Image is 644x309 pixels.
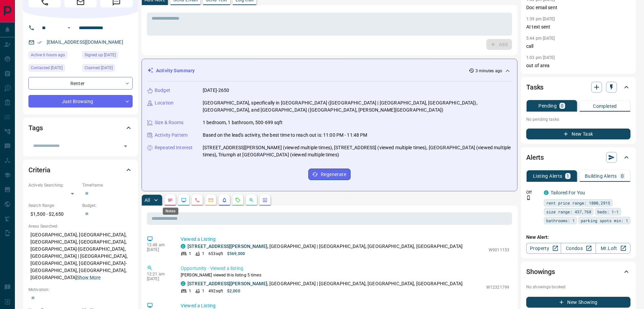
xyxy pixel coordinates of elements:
svg: Calls [195,197,200,203]
div: Renter [28,77,133,90]
svg: Lead Browsing Activity [181,197,186,203]
p: Pending [538,103,557,108]
p: [GEOGRAPHIC_DATA], [GEOGRAPHIC_DATA], [GEOGRAPHIC_DATA], [GEOGRAPHIC_DATA], [GEOGRAPHIC_DATA]-[GE... [28,229,133,283]
p: Activity Summary [156,67,195,74]
p: Building Alerts [585,174,617,178]
p: Actively Searching: [28,182,79,188]
p: Size & Rooms [155,119,184,126]
div: Showings [526,264,630,280]
p: 1 [189,288,191,294]
p: Completed [593,104,617,109]
svg: Push Notification Only [526,195,531,200]
h2: Alerts [526,152,544,163]
p: Activity Pattern [155,132,188,139]
svg: Opportunities [249,197,254,203]
div: condos.ca [181,281,185,286]
p: Listing Alerts [533,174,562,178]
p: New Alert: [526,234,630,241]
p: 3 minutes ago [475,68,502,74]
p: 492 sqft [208,288,223,294]
p: AI text sent [526,23,630,31]
p: 1 [202,251,204,257]
button: Open [121,141,130,151]
a: [EMAIL_ADDRESS][DOMAIN_NAME] [47,39,123,45]
p: 1:03 pm [DATE] [526,55,555,60]
p: 0 [561,103,563,108]
a: Condos [561,243,596,254]
span: size range: 437,768 [546,208,591,215]
p: Doc email sent [526,4,630,11]
p: Off [526,189,540,195]
p: No pending tasks [526,114,630,124]
p: 0 [621,174,624,178]
div: Mon Aug 11 2025 [82,64,133,74]
p: W9011153 [489,247,509,253]
div: condos.ca [544,190,549,195]
p: All [145,198,150,202]
button: Open [65,24,73,32]
span: parking spots min: 1 [581,217,628,224]
h2: Showings [526,266,555,277]
p: out of area [526,62,630,69]
p: call [526,43,630,50]
p: Repeated Interest [155,144,193,151]
p: 1 bedroom, 1 bathroom, 500-699 sqft [203,119,283,126]
svg: Emails [208,197,214,203]
div: Just Browsing [28,95,133,108]
svg: Listing Alerts [222,197,227,203]
p: 12:48 am [147,243,171,247]
svg: Requests [235,197,241,203]
p: Motivation: [28,287,133,293]
div: Tasks [526,79,630,95]
span: Contacted [DATE] [31,64,63,71]
div: Fri Aug 08 2025 [82,51,133,61]
div: Tags [28,120,133,136]
a: Property [526,243,561,254]
button: Regenerate [308,169,351,180]
h2: Criteria [28,165,50,175]
p: 1 [567,174,569,178]
p: 1 [202,288,204,294]
p: Location [155,99,174,107]
p: Search Range: [28,202,79,209]
div: Alerts [526,149,630,166]
p: , [GEOGRAPHIC_DATA] | [GEOGRAPHIC_DATA], [GEOGRAPHIC_DATA], [GEOGRAPHIC_DATA] [187,243,463,250]
p: W12321799 [486,284,509,290]
h2: Tasks [526,82,543,93]
p: [GEOGRAPHIC_DATA], specifically in [GEOGRAPHIC_DATA] ([GEOGRAPHIC_DATA] | [GEOGRAPHIC_DATA], [GEO... [203,99,512,114]
p: 5:44 pm [DATE] [526,36,555,41]
span: Signed up [DATE] [85,52,116,58]
p: [DATE] [147,276,171,281]
svg: Email Verified [37,40,42,45]
div: Notes [163,208,178,215]
span: bathrooms: 1 [546,217,575,224]
a: [STREET_ADDRESS][PERSON_NAME] [187,244,267,249]
p: Timeframe: [82,182,133,188]
svg: Notes [168,197,173,203]
span: beds: 1-1 [597,208,619,215]
span: rent price range: 1800,2915 [546,199,610,206]
div: Sun Aug 17 2025 [28,51,79,61]
p: No showings booked [526,284,630,290]
a: [STREET_ADDRESS][PERSON_NAME] [187,281,267,286]
p: [DATE]-2650 [203,87,229,94]
div: Fri Aug 15 2025 [28,64,79,74]
p: Based on the lead's activity, the best time to reach out is: 11:00 PM - 11:48 PM [203,132,368,139]
p: [PERSON_NAME] viewed this listing 5 times [181,272,509,278]
div: Criteria [28,162,133,178]
button: Show More [77,274,101,281]
p: 1:39 pm [DATE] [526,17,555,21]
p: 1 [189,251,191,257]
svg: Agent Actions [262,197,268,203]
p: , [GEOGRAPHIC_DATA] | [GEOGRAPHIC_DATA], [GEOGRAPHIC_DATA], [GEOGRAPHIC_DATA] [187,280,463,287]
p: 653 sqft [208,251,223,257]
a: Tailored For You [551,190,585,195]
p: [DATE] [147,247,171,252]
button: New Showing [526,297,630,308]
a: Mr.Loft [596,243,630,254]
button: New Task [526,129,630,139]
span: Active 6 hours ago [31,52,65,58]
h2: Tags [28,122,43,133]
p: Areas Searched: [28,223,133,229]
div: condos.ca [181,244,185,249]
